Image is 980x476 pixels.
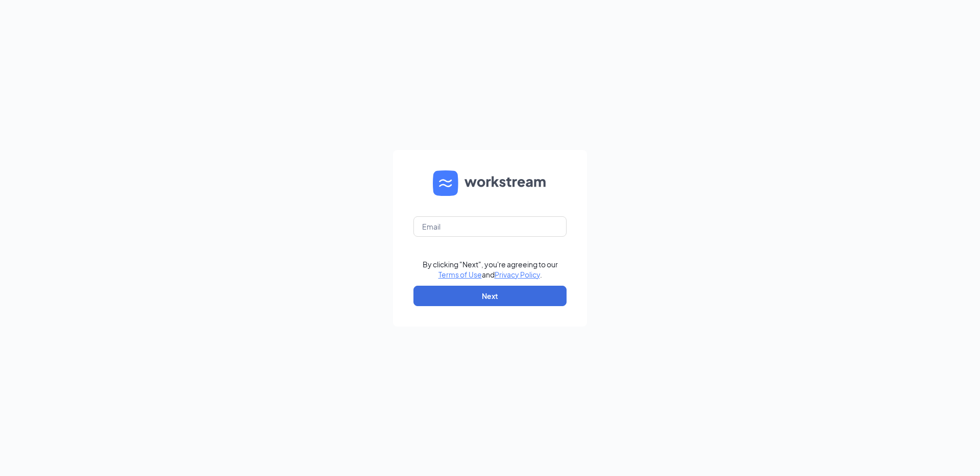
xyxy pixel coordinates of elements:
a: Privacy Policy [495,270,540,279]
a: Terms of Use [438,270,482,279]
button: Next [413,286,567,306]
input: Email [413,216,567,237]
div: By clicking "Next", you're agreeing to our and . [423,259,558,280]
img: WS logo and Workstream text [433,170,547,196]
